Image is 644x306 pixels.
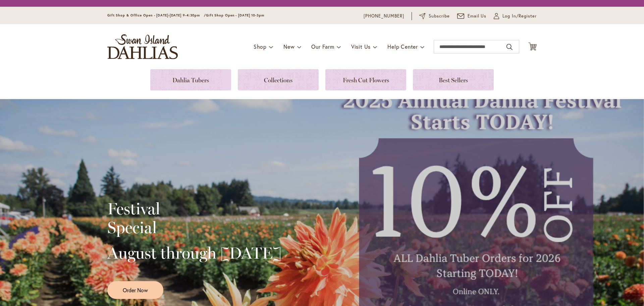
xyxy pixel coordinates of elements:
a: Subscribe [419,13,450,19]
button: Search [506,42,513,52]
span: Shop [254,43,267,50]
span: Our Farm [311,43,334,50]
span: Help Center [387,43,418,50]
span: Visit Us [351,43,371,50]
span: Gift Shop & Office Open - [DATE]-[DATE] 9-4:30pm / [107,13,206,17]
span: Gift Shop Open - [DATE] 10-3pm [206,13,264,17]
a: Order Now [107,281,163,299]
a: Email Us [457,13,487,19]
span: Log In/Register [502,13,537,19]
span: New [283,43,294,50]
span: Order Now [123,286,148,294]
a: [PHONE_NUMBER] [364,13,404,19]
a: store logo [107,34,178,59]
span: Subscribe [429,13,450,19]
h2: Festival Special [107,199,281,237]
span: Email Us [468,13,487,19]
h2: August through [DATE] [107,244,281,262]
a: Log In/Register [494,13,537,19]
